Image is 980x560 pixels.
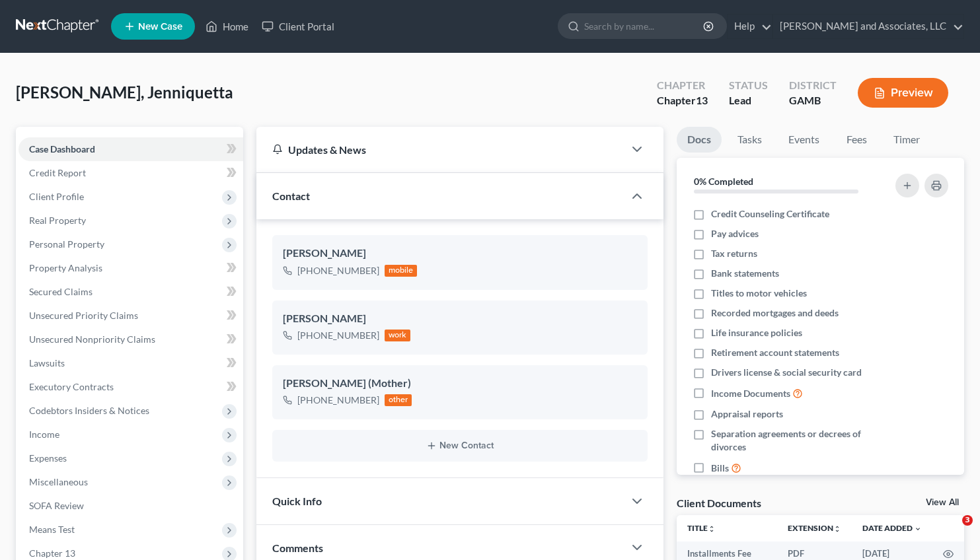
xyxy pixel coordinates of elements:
span: Quick Info [272,495,322,507]
a: Tasks [727,127,773,153]
span: Recorded mortgages and deeds [711,306,839,320]
span: Expenses [29,452,67,464]
div: [PHONE_NUMBER] [297,329,379,342]
div: other [385,394,412,406]
span: Client Profile [29,191,84,202]
span: Executory Contracts [29,381,114,392]
span: Income [29,429,59,440]
input: Search by name... [584,14,705,38]
a: Docs [677,127,722,153]
a: View All [926,498,959,507]
span: New Case [138,22,182,32]
span: Pay advices [711,227,759,240]
div: Client Documents [677,496,761,510]
a: [PERSON_NAME] and Associates, LLC [773,15,963,38]
a: Events [778,127,830,153]
span: Property Analysis [29,262,102,273]
span: Credit Counseling Certificate [711,207,829,221]
span: Personal Property [29,238,104,250]
span: Means Test [29,524,75,535]
span: Titles to motor vehicles [711,287,807,300]
a: Help [728,15,772,38]
div: District [789,78,837,93]
a: Client Portal [255,15,341,38]
a: Executory Contracts [19,375,243,399]
span: Life insurance policies [711,326,802,339]
span: 3 [962,515,973,526]
a: Extensionunfold_more [788,523,841,533]
div: Chapter [657,78,708,93]
iframe: Intercom live chat [935,515,967,547]
a: Titleunfold_more [687,523,716,533]
div: [PERSON_NAME] (Mother) [283,376,638,392]
span: Bills [711,462,729,475]
span: Miscellaneous [29,476,88,487]
a: Property Analysis [19,256,243,280]
a: Secured Claims [19,280,243,304]
span: Chapter 13 [29,547,75,559]
div: Updates & News [272,143,609,157]
a: Unsecured Nonpriority Claims [19,328,243,351]
i: unfold_more [833,525,841,533]
a: Date Added expand_more [862,523,922,533]
div: work [385,330,411,341]
span: Tax returns [711,247,757,260]
span: Bank statements [711,267,779,280]
a: Unsecured Priority Claims [19,304,243,328]
button: New Contact [283,440,638,451]
a: Case Dashboard [19,137,243,161]
span: Real Property [29,215,86,226]
a: SOFA Review [19,494,243,518]
span: Secured Claims [29,286,93,297]
span: Drivers license & social security card [711,366,862,379]
div: [PHONE_NUMBER] [297,394,379,407]
span: Appraisal reports [711,407,783,421]
span: Case Dashboard [29,143,95,155]
span: Codebtors Insiders & Notices [29,405,149,416]
span: Contact [272,190,310,202]
i: unfold_more [708,525,716,533]
div: Status [729,78,768,93]
span: 13 [696,94,708,106]
a: Credit Report [19,161,243,185]
span: Retirement account statements [711,346,839,359]
span: Credit Report [29,167,86,178]
span: SOFA Review [29,500,84,511]
div: [PERSON_NAME] [283,311,638,327]
div: GAMB [789,93,837,108]
button: Preview [858,78,948,108]
div: [PHONE_NUMBER] [297,264,379,277]
a: Lawsuits [19,351,243,375]
span: Separation agreements or decrees of divorces [711,427,881,454]
span: [PERSON_NAME], Jenniquetta [16,83,233,102]
span: Lawsuits [29,357,65,368]
span: Income Documents [711,387,790,400]
i: expand_more [914,525,922,533]
div: mobile [385,265,418,277]
div: [PERSON_NAME] [283,246,638,262]
div: Chapter [657,93,708,108]
span: Unsecured Priority Claims [29,310,138,321]
a: Home [199,15,255,38]
span: Comments [272,542,323,554]
a: Timer [883,127,930,153]
strong: 0% Completed [694,176,753,187]
span: Unsecured Nonpriority Claims [29,333,155,345]
a: Fees [835,127,878,153]
div: Lead [729,93,768,108]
